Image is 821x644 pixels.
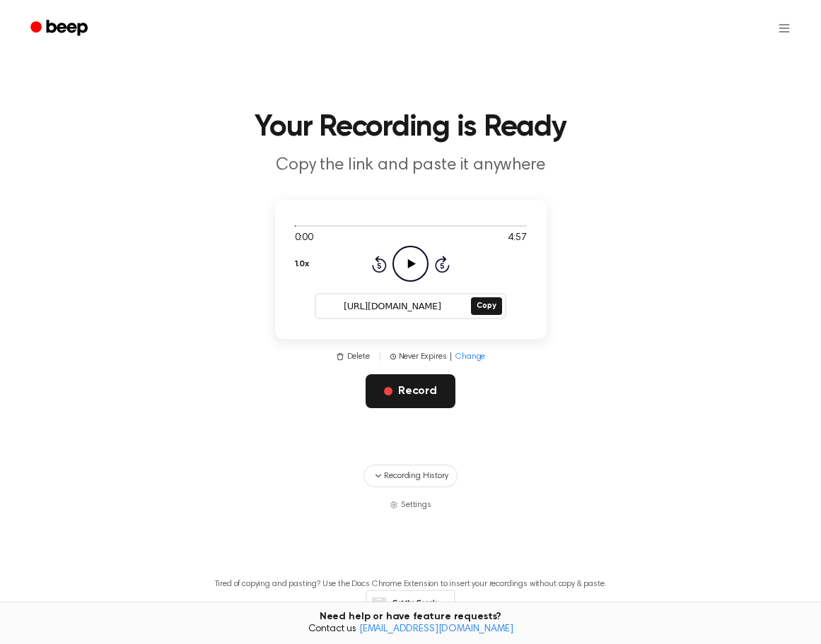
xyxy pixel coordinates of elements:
button: Never Expires|Change [390,350,486,363]
span: Contact us [8,624,813,636]
button: Settings [390,499,431,511]
a: [EMAIL_ADDRESS][DOMAIN_NAME] [359,624,513,634]
button: 1.0x [295,252,309,276]
button: Open menu [767,11,801,45]
span: | [378,350,382,363]
button: Record [366,374,455,408]
button: Recording History [363,465,457,487]
span: Settings [401,499,431,511]
span: Recording History [384,470,448,482]
p: Copy the link and paste it anywhere [139,154,682,177]
h1: Your Recording is Ready [49,113,773,143]
span: 0:00 [295,231,313,246]
a: Beep [21,15,100,42]
button: Copy [471,297,501,315]
span: | [449,350,453,363]
span: Change [455,350,485,363]
button: Delete [336,350,370,363]
span: 4:57 [508,231,526,246]
p: Tired of copying and pasting? Use the Docs Chrome Extension to insert your recordings without cop... [215,579,607,590]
